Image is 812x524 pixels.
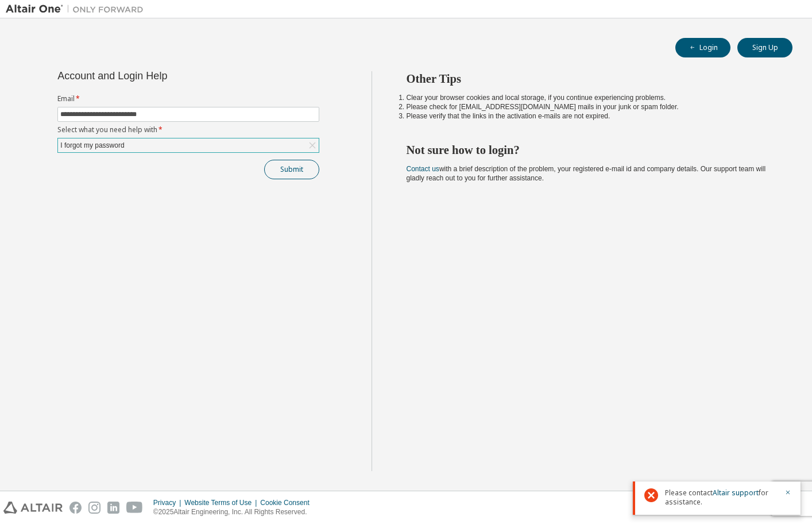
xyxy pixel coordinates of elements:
button: Sign Up [737,38,792,57]
label: Email [57,94,319,103]
a: Altair support [713,488,759,498]
button: Submit [264,160,319,179]
div: I forgot my password [59,139,126,152]
img: altair_logo.svg [3,502,63,514]
li: Clear your browser cookies and local storage, if you continue experiencing problems. [407,93,772,102]
img: youtube.svg [126,502,143,514]
span: with a brief description of the problem, your registered e-mail id and company details. Our suppo... [407,165,766,182]
div: I forgot my password [58,138,319,152]
div: Cookie Consent [260,498,316,507]
a: Contact us [407,165,439,173]
h2: Not sure how to login? [407,142,772,157]
div: Account and Login Help [57,71,267,80]
div: Website Terms of Use [184,498,260,507]
span: Please contact for assistance. [665,488,778,507]
div: Privacy [153,498,184,507]
img: Altair One [6,3,149,15]
img: linkedin.svg [107,502,119,514]
img: facebook.svg [69,502,82,514]
li: Please verify that the links in the activation e-mails are not expired. [407,111,772,121]
h2: Other Tips [407,71,772,86]
label: Select what you need help with [57,125,319,134]
li: Please check for [EMAIL_ADDRESS][DOMAIN_NAME] mails in your junk or spam folder. [407,102,772,111]
img: instagram.svg [88,502,100,514]
button: Login [675,38,730,57]
p: © 2025 Altair Engineering, Inc. All Rights Reserved. [153,507,316,517]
